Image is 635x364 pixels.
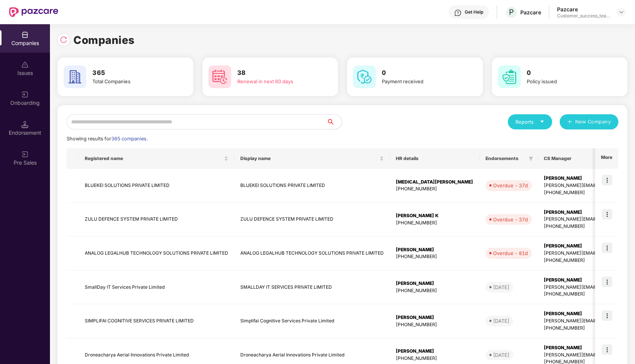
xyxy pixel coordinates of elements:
[602,243,612,253] img: icon
[520,9,541,16] div: Pazcare
[595,148,618,169] th: More
[396,212,473,219] div: [PERSON_NAME] K
[618,9,624,15] img: svg+xml;base64,PHN2ZyBpZD0iRHJvcGRvd24tMzJ4MzIiIHhtbG5zPSJodHRwOi8vd3d3LnczLm9yZy8yMDAwL3N2ZyIgd2...
[234,169,390,203] td: BLUEKEI SOLUTIONS PRIVATE LIMITED
[396,185,473,193] div: [PHONE_NUMBER]
[396,219,473,227] div: [PHONE_NUMBER]
[79,169,234,203] td: BLUEKEI SOLUTIONS PRIVATE LIMITED
[396,280,473,287] div: [PERSON_NAME]
[79,148,234,169] th: Registered name
[602,277,612,287] img: icon
[234,236,390,271] td: ANALOG LEGALHUB TECHNOLOGY SOLUTIONS PRIVATE LIMITED
[234,148,390,169] th: Display name
[79,271,234,305] td: SmallDay IT Services Private Limited
[396,253,473,260] div: [PHONE_NUMBER]
[9,7,58,17] img: New Pazcare Logo
[396,348,473,355] div: [PERSON_NAME]
[498,65,521,88] img: svg+xml;base64,PHN2ZyB4bWxucz0iaHR0cDovL3d3dy53My5vcmcvMjAwMC9zdmciIHdpZHRoPSI2MCIgaGVpZ2h0PSI2MC...
[79,236,234,271] td: ANALOG LEGALHUB TECHNOLOGY SOLUTIONS PRIVATE LIMITED
[557,6,610,13] div: Pazcare
[21,31,29,39] img: svg+xml;base64,PHN2ZyBpZD0iQ29tcGFuaWVzIiB4bWxucz0iaHR0cDovL3d3dy53My5vcmcvMjAwMC9zdmciIHdpZHRoPS...
[527,68,607,78] h3: 0
[67,136,148,142] span: Showing results for
[240,156,378,162] span: Display name
[540,119,545,124] span: caret-down
[79,203,234,237] td: ZULU DEFENCE SYSTEM PRIVATE LIMITED
[396,355,473,362] div: [PHONE_NUMBER]
[396,246,473,254] div: [PERSON_NAME]
[234,271,390,305] td: SMALLDAY IT SERVICES PRIVATE LIMITED
[493,182,528,189] div: Overdue - 37d
[575,118,611,126] span: New Company
[326,119,342,125] span: search
[493,216,528,223] div: Overdue - 37d
[396,179,473,186] div: [MEDICAL_DATA][PERSON_NAME]
[602,175,612,185] img: icon
[509,8,514,17] span: P
[515,118,545,126] div: Reports
[60,36,67,44] img: svg+xml;base64,PHN2ZyBpZD0iUmVsb2FkLTMyeDMyIiB4bWxucz0iaHR0cDovL3d3dy53My5vcmcvMjAwMC9zdmciIHdpZH...
[92,68,173,78] h3: 365
[527,154,535,163] span: filter
[602,310,612,321] img: icon
[382,68,462,78] h3: 0
[454,9,462,17] img: svg+xml;base64,PHN2ZyBpZD0iSGVscC0zMngzMiIgeG1sbnM9Imh0dHA6Ly93d3cudzMub3JnLzIwMDAvc3ZnIiB3aWR0aD...
[21,121,29,128] img: svg+xml;base64,PHN2ZyB3aWR0aD0iMTQuNSIgaGVpZ2h0PSIxNC41IiB2aWV3Qm94PSIwIDAgMTYgMTYiIGZpbGw9Im5vbm...
[465,9,483,15] div: Get Help
[326,114,342,129] button: search
[396,321,473,328] div: [PHONE_NUMBER]
[602,209,612,219] img: icon
[237,68,317,78] h3: 38
[396,314,473,321] div: [PERSON_NAME]
[209,65,231,88] img: svg+xml;base64,PHN2ZyB4bWxucz0iaHR0cDovL3d3dy53My5vcmcvMjAwMC9zdmciIHdpZHRoPSI2MCIgaGVpZ2h0PSI2MC...
[79,304,234,338] td: SIMPLIFAI COGNITIVE SERVICES PRIVATE LIMITED
[353,65,376,88] img: svg+xml;base64,PHN2ZyB4bWxucz0iaHR0cDovL3d3dy53My5vcmcvMjAwMC9zdmciIHdpZHRoPSI2MCIgaGVpZ2h0PSI2MC...
[567,119,572,125] span: plus
[390,148,479,169] th: HR details
[21,91,29,98] img: svg+xml;base64,PHN2ZyB3aWR0aD0iMjAiIGhlaWdodD0iMjAiIHZpZXdCb3g9IjAgMCAyMCAyMCIgZmlsbD0ibm9uZSIgeG...
[21,151,29,158] img: svg+xml;base64,PHN2ZyB3aWR0aD0iMjAiIGhlaWdodD0iMjAiIHZpZXdCb3g9IjAgMCAyMCAyMCIgZmlsbD0ibm9uZSIgeG...
[237,78,317,86] div: Renewal in next 60 days
[560,114,618,129] button: plusNew Company
[234,203,390,237] td: ZULU DEFENCE SYSTEM PRIVATE LIMITED
[493,283,509,291] div: [DATE]
[557,13,610,19] div: Customer_success_team_lead
[527,78,607,86] div: Policy issued
[92,78,173,86] div: Total Companies
[602,344,612,355] img: icon
[493,317,509,325] div: [DATE]
[73,32,135,48] h1: Companies
[493,351,509,359] div: [DATE]
[382,78,462,86] div: Payment received
[21,61,29,68] img: svg+xml;base64,PHN2ZyBpZD0iSXNzdWVzX2Rpc2FibGVkIiB4bWxucz0iaHR0cDovL3d3dy53My5vcmcvMjAwMC9zdmciIH...
[396,287,473,294] div: [PHONE_NUMBER]
[64,65,86,88] img: svg+xml;base64,PHN2ZyB4bWxucz0iaHR0cDovL3d3dy53My5vcmcvMjAwMC9zdmciIHdpZHRoPSI2MCIgaGVpZ2h0PSI2MC...
[111,136,148,142] span: 365 companies.
[234,304,390,338] td: Simplifai Cognitive Services Private Limited
[529,156,533,161] span: filter
[85,156,223,162] span: Registered name
[493,249,528,257] div: Overdue - 81d
[486,156,526,162] span: Endorsements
